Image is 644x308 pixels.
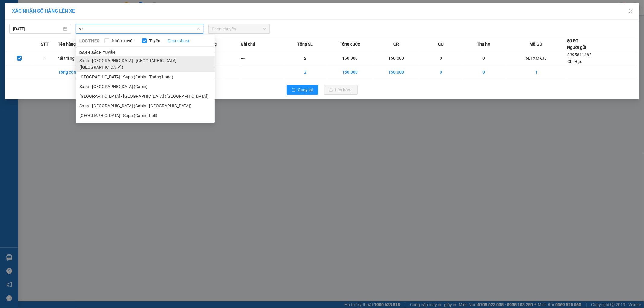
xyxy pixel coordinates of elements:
td: 150.000 [327,51,373,65]
td: 2 [284,51,327,65]
li: [GEOGRAPHIC_DATA] - Sapa (Cabin - Thăng Long) [76,72,215,82]
li: [GEOGRAPHIC_DATA] - Sapa (Cabin - Full) [76,111,215,120]
td: tải trắng [58,51,101,65]
td: 6ETXMKJJ [505,51,567,65]
span: Chọn chuyến [212,24,266,33]
span: down [197,27,200,31]
td: 0 [419,51,462,65]
span: Ghi chú [241,41,255,47]
span: close [628,9,633,14]
td: 0 [419,65,462,79]
span: CR [393,41,399,47]
td: 0 [463,65,505,79]
span: STT [41,41,49,47]
span: 0395811483 [568,52,592,57]
span: Chị Hậu [568,59,583,64]
button: rollbackQuay lại [287,85,318,95]
span: XÁC NHẬN SỐ HÀNG LÊN XE [12,8,75,14]
td: 2 [284,65,327,79]
td: --- [241,51,284,65]
li: Sapa - [GEOGRAPHIC_DATA] (Cabin - [GEOGRAPHIC_DATA]) [76,101,215,111]
td: 0 [463,51,505,65]
td: 150.000 [373,65,420,79]
li: [GEOGRAPHIC_DATA] - [GEOGRAPHIC_DATA] ([GEOGRAPHIC_DATA]) [76,91,215,101]
a: Chọn tất cả [168,37,189,44]
span: CC [438,41,444,47]
td: 150.000 [327,65,373,79]
div: Số ĐT Người gửi [567,37,587,51]
td: 1 [32,51,58,65]
span: Nhóm tuyến [109,37,137,44]
span: rollback [291,88,296,93]
span: Tên hàng [58,41,76,47]
span: Tổng cước [340,41,360,47]
span: Tổng SL [297,41,313,47]
input: 13/09/2025 [13,26,62,32]
li: Sapa - [GEOGRAPHIC_DATA] - [GEOGRAPHIC_DATA] ([GEOGRAPHIC_DATA]) [76,56,215,72]
span: LỌC THEO [79,37,100,44]
span: Danh sách tuyến [76,50,119,56]
button: Close [622,3,639,20]
td: --- [198,51,241,65]
span: Mã GD [530,41,543,47]
td: 150.000 [373,51,420,65]
span: Quay lại [298,87,313,93]
span: Tuyến [147,37,163,44]
td: Tổng cộng [58,65,101,79]
button: uploadLên hàng [324,85,358,95]
li: Sapa - [GEOGRAPHIC_DATA] (Cabin) [76,82,215,91]
td: 1 [505,65,567,79]
span: Thu hộ [477,41,491,47]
